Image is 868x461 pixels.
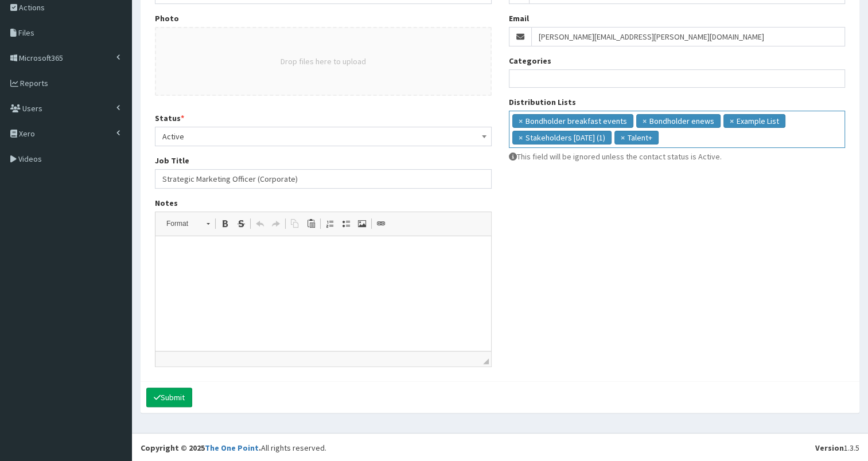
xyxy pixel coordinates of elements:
li: Bondholder breakfast events [512,114,633,128]
span: Actions [19,2,45,13]
a: Redo (Ctrl+Y) [268,216,284,231]
strong: Copyright © 2025 . [141,443,261,453]
span: Active [162,128,484,144]
span: Drag to resize [483,358,489,364]
span: Format [161,216,201,231]
b: Version [815,443,844,453]
span: Active [155,127,492,146]
label: Categories [509,55,551,67]
a: Bold (Ctrl+B) [217,216,233,231]
a: Insert/Remove Bulleted List [338,216,354,231]
span: Videos [18,154,42,164]
li: Stakeholders May 2023 (1) [512,131,612,144]
span: × [643,115,647,127]
a: Format [160,216,216,232]
a: Paste (Ctrl+V) [303,216,319,231]
span: Xero [19,128,35,139]
span: Files [18,28,34,38]
a: Strike Through [233,216,249,231]
p: This field will be ignored unless the contact status is Active. [509,151,846,162]
label: Email [509,13,529,24]
label: Status [155,112,184,124]
button: Submit [146,388,192,407]
a: Link (Ctrl+L) [373,216,389,231]
span: Reports [20,78,48,88]
span: × [519,115,523,127]
a: The One Point [205,443,259,453]
a: Image [354,216,370,231]
iframe: Rich Text Editor, notes [155,236,491,351]
button: Drop files here to upload [281,56,366,67]
a: Undo (Ctrl+Z) [252,216,268,231]
span: × [519,132,523,143]
a: Copy (Ctrl+C) [287,216,303,231]
span: × [621,132,625,143]
label: Notes [155,197,178,209]
div: 1.3.5 [815,442,859,454]
span: Users [22,103,42,114]
a: Insert/Remove Numbered List [322,216,338,231]
li: Bondholder enews [636,114,721,128]
span: × [730,115,734,127]
label: Photo [155,13,179,24]
label: Distribution Lists [509,96,576,108]
span: Microsoft365 [19,53,63,63]
label: Job Title [155,155,189,166]
li: Example List [723,114,785,128]
li: Talent+ [614,131,659,144]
